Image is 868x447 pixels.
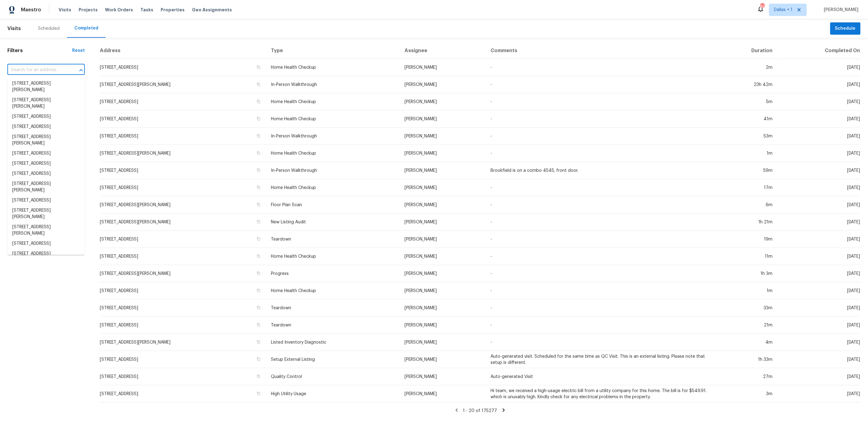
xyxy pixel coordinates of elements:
[256,322,261,328] button: Copy Address
[714,265,778,282] td: 1h 3m
[714,76,778,93] td: 23h 42m
[400,93,486,110] td: [PERSON_NAME]
[835,25,856,33] span: Schedule
[100,231,266,248] td: [STREET_ADDRESS]
[486,196,714,214] td: -
[266,110,400,128] td: Home Health Checkup
[266,334,400,351] td: Listed Inventory Diagnostic
[714,43,778,59] th: Duration
[256,219,261,225] button: Copy Address
[266,128,400,145] td: In-Person Walkthrough
[59,7,71,13] span: Visits
[830,22,861,35] button: Schedule
[400,368,486,385] td: [PERSON_NAME]
[486,179,714,196] td: -
[7,48,72,54] h1: Filters
[256,374,261,379] button: Copy Address
[714,231,778,248] td: 19m
[256,356,261,362] button: Copy Address
[400,179,486,196] td: [PERSON_NAME]
[140,8,153,12] span: Tasks
[266,368,400,385] td: Quality Control
[714,368,778,385] td: 27m
[100,368,266,385] td: [STREET_ADDRESS]
[7,148,85,159] li: [STREET_ADDRESS]
[778,196,861,214] td: [DATE]
[778,93,861,110] td: [DATE]
[714,214,778,231] td: 1h 21m
[778,128,861,145] td: [DATE]
[256,202,261,207] button: Copy Address
[778,317,861,334] td: [DATE]
[400,76,486,93] td: [PERSON_NAME]
[266,162,400,179] td: In-Person Walkthrough
[7,222,85,239] li: [STREET_ADDRESS][PERSON_NAME]
[486,128,714,145] td: -
[7,79,85,95] li: [STREET_ADDRESS][PERSON_NAME]
[266,59,400,76] td: Home Health Checkup
[822,7,859,13] span: [PERSON_NAME]
[714,93,778,110] td: 5m
[778,59,861,76] td: [DATE]
[256,305,261,310] button: Copy Address
[7,239,85,249] li: [STREET_ADDRESS]
[256,339,261,345] button: Copy Address
[266,231,400,248] td: Teardown
[714,299,778,317] td: 33m
[161,7,185,13] span: Properties
[100,93,266,110] td: [STREET_ADDRESS]
[266,179,400,196] td: Home Health Checkup
[7,122,85,132] li: [STREET_ADDRESS]
[72,48,85,54] div: Reset
[266,265,400,282] td: Progress
[778,282,861,299] td: [DATE]
[714,110,778,128] td: 41m
[778,299,861,317] td: [DATE]
[256,82,261,87] button: Copy Address
[486,317,714,334] td: -
[486,385,714,403] td: Hi team, we received a high-usage electric bill from a utility company for this home. The bill is...
[778,368,861,385] td: [DATE]
[778,334,861,351] td: [DATE]
[400,351,486,368] td: [PERSON_NAME]
[400,110,486,128] td: [PERSON_NAME]
[256,185,261,190] button: Copy Address
[778,265,861,282] td: [DATE]
[7,206,85,222] li: [STREET_ADDRESS][PERSON_NAME]
[7,95,85,112] li: [STREET_ADDRESS][PERSON_NAME]
[486,351,714,368] td: Auto-generated visit. Scheduled for the same time as QC Visit. This is an external listing. Pleas...
[400,248,486,265] td: [PERSON_NAME]
[100,43,266,59] th: Address
[400,128,486,145] td: [PERSON_NAME]
[266,76,400,93] td: In-Person Walkthrough
[266,196,400,214] td: Floor Plan Scan
[486,93,714,110] td: -
[400,43,486,59] th: Assignee
[7,22,21,35] span: Visits
[714,128,778,145] td: 53m
[100,76,266,93] td: [STREET_ADDRESS][PERSON_NAME]
[256,99,261,104] button: Copy Address
[778,351,861,368] td: [DATE]
[774,7,793,13] span: Dallas + 1
[256,133,261,139] button: Copy Address
[486,145,714,162] td: -
[778,248,861,265] td: [DATE]
[79,7,98,13] span: Projects
[256,64,261,70] button: Copy Address
[100,385,266,403] td: [STREET_ADDRESS]
[100,128,266,145] td: [STREET_ADDRESS]
[7,112,85,122] li: [STREET_ADDRESS]
[100,282,266,299] td: [STREET_ADDRESS]
[486,214,714,231] td: -
[105,7,133,13] span: Work Orders
[266,282,400,299] td: Home Health Checkup
[486,162,714,179] td: Brookfield is on a combo 4545, front door.
[7,159,85,169] li: [STREET_ADDRESS]
[266,214,400,231] td: New Listing Audit
[100,145,266,162] td: [STREET_ADDRESS][PERSON_NAME]
[256,391,261,396] button: Copy Address
[256,253,261,259] button: Copy Address
[778,43,861,59] th: Completed On
[266,299,400,317] td: Teardown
